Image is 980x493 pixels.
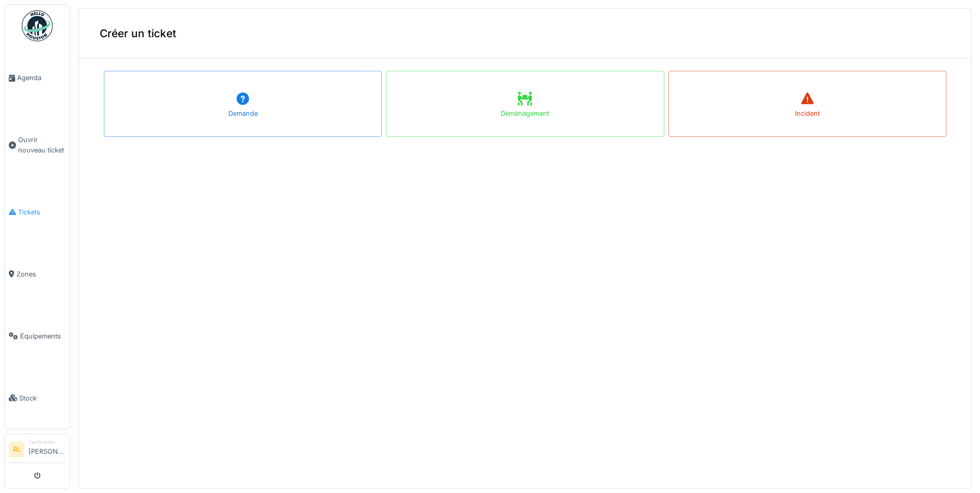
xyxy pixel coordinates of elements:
[19,393,66,403] span: Stock
[20,331,66,341] span: Équipements
[228,109,258,118] div: Demande
[5,243,70,305] a: Zones
[501,109,549,118] div: Déménagement
[22,10,53,41] img: Badge_color-CXgf-gQk.svg
[17,269,66,279] span: Zones
[17,73,66,83] span: Agenda
[5,181,70,243] a: Tickets
[5,305,70,367] a: Équipements
[795,109,820,118] div: Incident
[18,135,66,155] span: Ouvrir nouveau ticket
[9,442,24,457] li: RL
[28,438,66,446] div: Technicien
[5,367,70,429] a: Stock
[9,438,66,463] a: RL Technicien[PERSON_NAME]
[5,47,70,109] a: Agenda
[18,207,66,217] span: Tickets
[28,438,66,460] li: [PERSON_NAME]
[79,9,971,58] div: Créer un ticket
[5,109,70,181] a: Ouvrir nouveau ticket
